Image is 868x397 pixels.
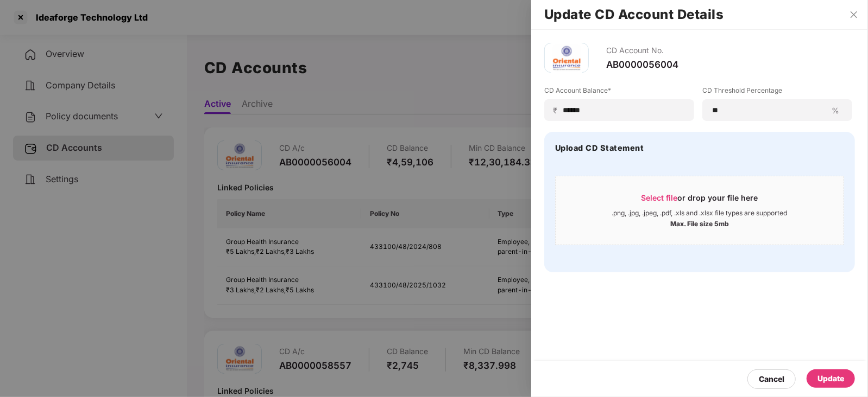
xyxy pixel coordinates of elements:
[544,86,694,99] label: CD Account Balance*
[612,209,788,217] div: .png, .jpg, .jpeg, .pdf, .xls and .xlsx file types are supported
[641,193,678,202] span: Select file
[556,184,844,236] span: Select fileor drop your file here.png, .jpg, .jpeg, .pdf, .xls and .xlsx file types are supported...
[553,105,562,116] span: ₹
[846,10,861,20] button: Close
[827,105,844,116] span: %
[606,43,678,59] div: CD Account No.
[817,373,844,385] div: Update
[544,9,855,21] h2: Update CD Account Details
[641,193,758,209] div: or drop your file here
[555,143,644,153] h4: Upload CD Statement
[670,217,729,228] div: Max. File size 5mb
[550,42,583,74] img: oi.png
[850,10,858,19] span: close
[702,86,852,99] label: CD Threshold Percentage
[606,59,678,71] div: AB0000056004
[759,373,784,385] div: Cancel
